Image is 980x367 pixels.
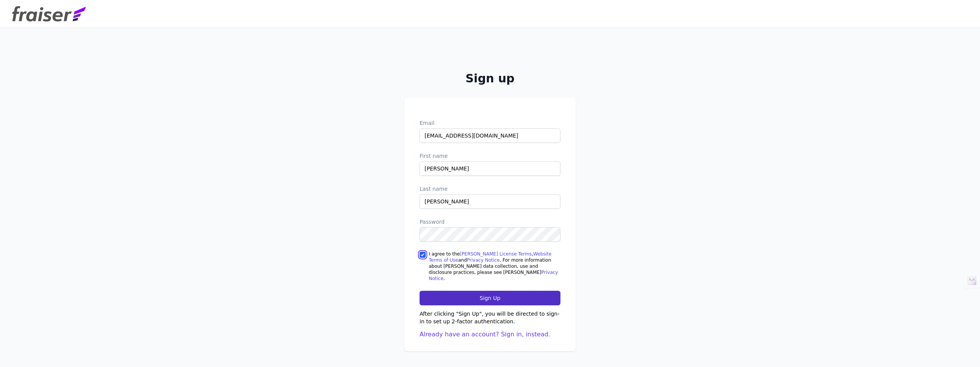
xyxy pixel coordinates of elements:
label: Password [420,218,560,226]
a: [PERSON_NAME] License Terms [460,251,532,257]
label: Last name [420,185,560,193]
h2: Sign up [404,72,576,85]
a: Privacy Notice [467,257,500,263]
label: I agree to the , and . For more information about [PERSON_NAME] data collection, use and disclosu... [429,251,560,282]
img: Fraiser Logo [12,6,86,21]
a: Already have an account? Sign in, instead. [420,331,550,338]
a: Website Terms of Use [429,251,552,263]
span: After clicking "Sign Up", you will be directed to sign-in to set up 2-factor authentication. [420,311,560,324]
label: Email [420,119,560,127]
label: First name [420,152,560,160]
input: Sign Up [420,291,560,305]
a: Privacy Notice [429,270,558,281]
